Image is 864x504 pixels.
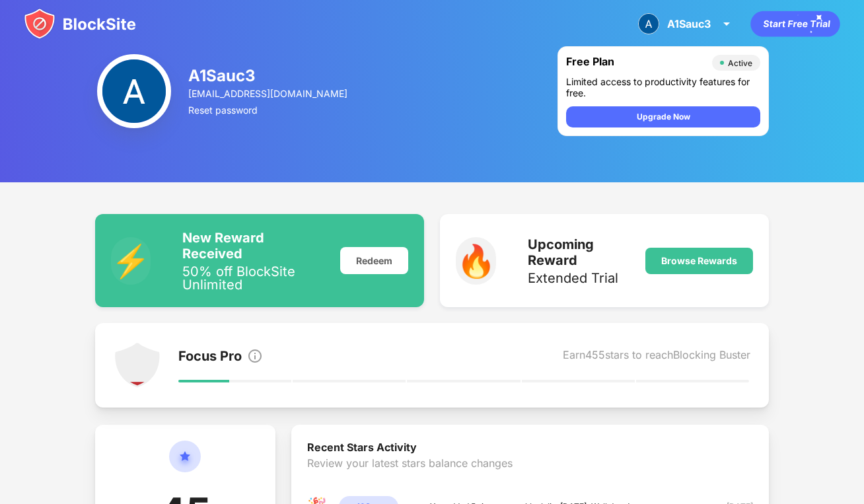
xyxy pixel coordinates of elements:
[667,17,711,30] div: A1Sauc3
[178,348,242,367] div: Focus Pro
[528,236,630,268] div: Upcoming Reward
[563,348,750,367] div: Earn 455 stars to reach Blocking Buster
[247,348,263,364] img: info.svg
[638,13,659,34] img: ACg8ocLbIkNBc0Ep2cHY4hScrN7NRCC9dW6GfGbjdy6NDJRPK-Wds8U=s96-c
[188,66,349,85] div: A1Sauc3
[111,237,151,285] div: ⚡️
[728,58,752,68] div: Active
[182,230,324,262] div: New Reward Received
[566,76,760,98] div: Limited access to productivity features for free.
[456,237,496,285] div: 🔥
[566,55,705,71] div: Free Plan
[637,110,690,124] div: Upgrade Now
[307,441,753,456] div: Recent Stars Activity
[169,441,201,488] img: circle-star.svg
[188,104,349,116] div: Reset password
[528,271,630,285] div: Extended Trial
[340,247,408,274] div: Redeem
[307,456,753,496] div: Review your latest stars balance changes
[661,256,737,266] div: Browse Rewards
[188,88,349,99] div: [EMAIL_ADDRESS][DOMAIN_NAME]
[24,8,136,40] img: blocksite-icon.svg
[182,265,324,291] div: 50% off BlockSite Unlimited
[97,54,171,128] img: ACg8ocLbIkNBc0Ep2cHY4hScrN7NRCC9dW6GfGbjdy6NDJRPK-Wds8U=s96-c
[750,11,840,37] div: animation
[114,342,161,389] img: points-level-1.svg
